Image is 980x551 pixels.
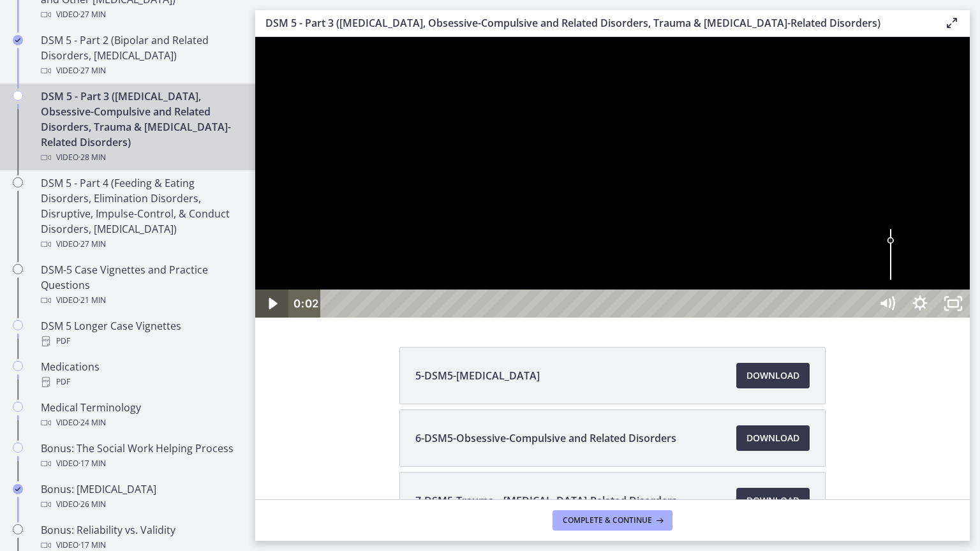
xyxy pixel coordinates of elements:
span: Download [746,368,799,383]
span: · 21 min [78,293,106,308]
div: Video [41,293,240,308]
div: PDF [41,374,240,390]
span: · 27 min [78,7,106,22]
div: PDF [41,334,240,349]
i: Completed [13,484,23,494]
span: 7-DSM5-Trauma _ [MEDICAL_DATA]-Related Disorders [415,493,677,508]
div: Video [41,237,240,252]
span: 6-DSM5-Obsessive-Compulsive and Related Disorders [415,430,676,446]
h3: DSM 5 - Part 3 ([MEDICAL_DATA], Obsessive-Compulsive and Related Disorders, Trauma & [MEDICAL_DAT... [265,15,924,31]
div: DSM 5 - Part 4 (Feeding & Eating Disorders, Elimination Disorders, Disruptive, Impulse-Control, &... [41,175,240,252]
span: · 27 min [78,237,106,252]
span: Download [746,430,799,446]
div: DSM 5 Longer Case Vignettes [41,318,240,349]
div: Video [41,7,240,22]
div: Bonus: The Social Work Helping Process [41,441,240,471]
div: Video [41,150,240,165]
span: Download [746,493,799,508]
iframe: Video Lesson [255,37,970,318]
span: · 27 min [78,63,106,78]
span: · 28 min [78,150,106,165]
div: Volume [623,182,648,253]
div: Video [41,415,240,430]
div: Medical Terminology [41,400,240,430]
div: DSM 5 - Part 2 (Bipolar and Related Disorders, [MEDICAL_DATA]) [41,33,240,78]
button: Mute [615,253,648,281]
span: Complete & continue [563,515,652,525]
div: DSM-5 Case Vignettes and Practice Questions [41,262,240,308]
button: Complete & continue [553,510,672,531]
span: 5-DSM5-[MEDICAL_DATA] [415,368,540,383]
span: · 26 min [78,497,106,512]
span: · 24 min [78,415,106,430]
i: Completed [13,35,23,45]
a: Download [736,363,810,388]
div: DSM 5 - Part 3 ([MEDICAL_DATA], Obsessive-Compulsive and Related Disorders, Trauma & [MEDICAL_DAT... [41,89,240,165]
button: Show settings menu [648,253,681,281]
a: Download [736,425,810,451]
div: Video [41,456,240,471]
a: Download [736,488,810,513]
div: Bonus: [MEDICAL_DATA] [41,481,240,512]
button: Unfullscreen [681,253,715,281]
span: · 17 min [78,456,106,471]
div: Medications [41,359,240,390]
div: Video [41,497,240,512]
div: Video [41,63,240,78]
